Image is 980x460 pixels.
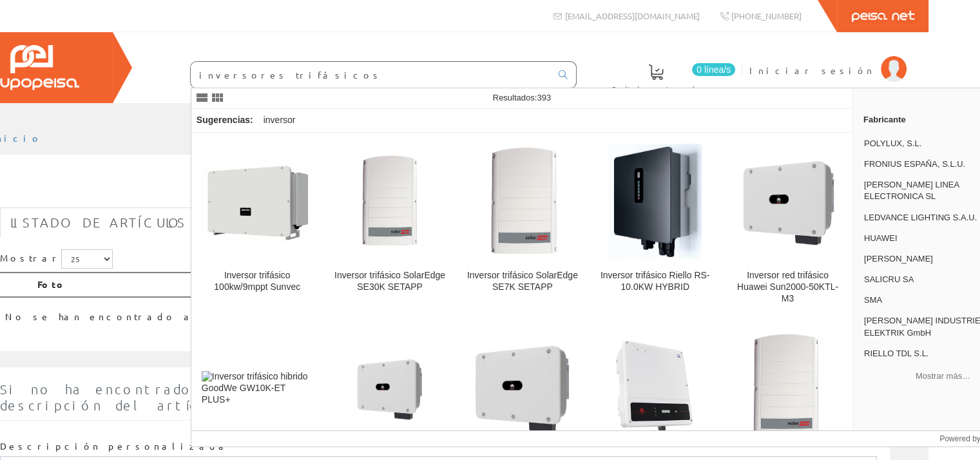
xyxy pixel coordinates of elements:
[749,53,907,66] a: Iniciar sesión
[477,144,568,260] img: Inversor trifásico SolarEdge SE7K SETAPP
[939,433,980,445] span: Powered by
[466,332,578,445] img: Inversor red trifásico Huawei Sun2000-30KTL-M3
[466,270,578,293] div: Inversor trifásico SolarEdge SE7K SETAPP
[456,133,588,320] a: Inversor trifásico SolarEdge SE7K SETAPP Inversor trifásico SolarEdge SE7K SETAPP
[608,144,702,260] img: Inversor trifásico Riello RS-10.0KW HYBRID
[692,63,735,76] span: 0 línea/s
[537,93,551,102] span: 393
[202,371,313,406] img: Inversor trifásico hibrido GoodWe GW10K-ET PLUS+
[32,273,785,297] th: Foto
[731,10,802,21] span: [PHONE_NUMBER]
[191,133,323,320] a: Inversor trifásico 100kw/9mppt Sunvec Inversor trifásico 100kw/9mppt Sunvec
[334,347,446,431] img: Inversor red trifásico Huawei Sun2000-40KTL-M3
[732,151,843,252] img: Inversor red trifásico Huawei Sun2000-50KTL-M3
[258,109,301,132] div: inversor
[324,133,456,320] a: Inversor trifásico SolarEdge SE30K SETAPP Inversor trifásico SolarEdge SE30K SETAPP
[565,10,700,21] span: [EMAIL_ADDRESS][DOMAIN_NAME]
[732,270,843,305] div: Inversor red trifásico Huawei Sun2000-50KTL-M3
[589,133,721,320] a: Inversor trifásico Riello RS-10.0KW HYBRID Inversor trifásico Riello RS-10.0KW HYBRID
[612,82,700,95] span: Pedido actual
[202,158,313,245] img: Inversor trifásico 100kw/9mppt Sunvec
[599,270,711,293] div: Inversor trifásico Riello RS-10.0KW HYBRID
[191,111,256,129] div: Sugerencias:
[493,93,551,102] span: Resultados:
[738,331,836,446] img: Inversor trifásico SolarEdge SE10K SETAPP (Sin display)
[61,249,113,269] select: Mostrar
[202,270,313,293] div: Inversor trifásico 100kw/9mppt Sunvec
[749,64,874,77] span: Iniciar sesión
[334,270,446,293] div: Inversor trifásico SolarEdge SE30K SETAPP
[334,151,446,252] img: Inversor trifásico SolarEdge SE30K SETAPP
[191,62,551,88] input: Buscar ...
[722,133,854,320] a: Inversor red trifásico Huawei Sun2000-50KTL-M3 Inversor red trifásico Huawei Sun2000-50KTL-M3
[599,334,711,443] img: Inversor string trifásico Goodwe GW10KT-DT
